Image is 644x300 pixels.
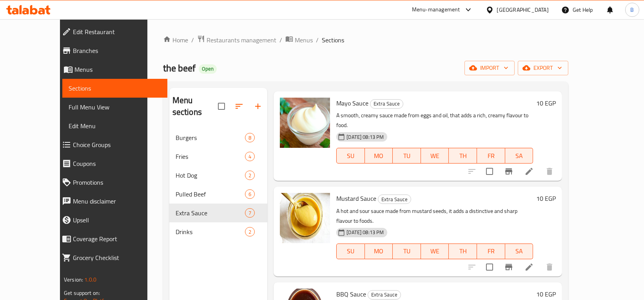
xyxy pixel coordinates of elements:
[412,5,460,15] div: Menu-management
[245,209,254,217] span: 7
[176,208,245,218] span: Extra Sauce
[56,248,167,267] a: Grocery Checklist
[536,193,556,204] h6: 10 EGP
[163,59,196,77] span: the beef
[169,222,268,241] div: Drinks2
[524,167,534,176] a: Edit menu item
[176,189,245,199] div: Pulled Beef
[343,133,387,141] span: [DATE] 08:13 PM
[295,35,313,45] span: Menus
[169,166,268,185] div: Hot Dog2
[73,159,161,168] span: Coupons
[336,193,376,204] span: Mustard Sauce
[393,148,421,164] button: TU
[245,171,255,180] div: items
[163,35,188,45] a: Home
[56,22,167,41] a: Edit Restaurant
[191,35,194,45] li: /
[280,98,330,148] img: Mayo Sauce
[499,162,518,181] button: Branch-specific-item
[536,98,556,109] h6: 10 EGP
[524,262,534,272] a: Edit menu item
[169,125,268,244] nav: Menu sections
[508,150,530,162] span: SA
[245,227,255,236] div: items
[316,35,319,45] li: /
[245,228,254,236] span: 2
[73,215,161,225] span: Upsell
[336,288,366,300] span: BBQ Sauce
[540,162,559,181] button: delete
[340,150,361,162] span: SU
[64,288,100,298] span: Get support on:
[245,172,254,179] span: 2
[499,258,518,276] button: Branch-specific-item
[245,152,255,161] div: items
[370,99,403,109] div: Extra Sauce
[280,193,330,243] img: Mustard Sauce
[336,244,365,259] button: SU
[176,133,245,142] div: Burgers
[452,150,474,162] span: TH
[630,5,634,14] span: B
[365,148,393,164] button: MO
[464,61,515,75] button: import
[64,275,83,285] span: Version:
[508,245,530,257] span: SA
[480,150,502,162] span: FR
[73,178,161,187] span: Promotions
[540,258,559,276] button: delete
[518,61,568,75] button: export
[378,195,411,204] span: Extra Sauce
[245,189,255,199] div: items
[73,27,161,36] span: Edit Restaurant
[480,245,502,257] span: FR
[505,148,533,164] button: SA
[370,99,403,108] span: Extra Sauce
[336,111,533,130] p: A smooth, creamy sauce made from eggs and oil, that adds a rich, creamy flavour to food.
[172,95,218,118] h2: Menu sections
[336,97,368,109] span: Mayo Sauce
[336,148,365,164] button: SU
[73,253,161,262] span: Grocery Checklist
[245,153,254,160] span: 4
[368,150,390,162] span: MO
[322,35,344,45] span: Sections
[176,152,245,161] span: Fries
[207,35,276,45] span: Restaurants management
[176,227,245,236] span: Drinks
[176,171,245,180] div: Hot Dog
[536,289,556,300] h6: 10 EGP
[245,208,255,218] div: items
[245,191,254,198] span: 6
[340,245,361,257] span: SU
[449,148,477,164] button: TH
[73,196,161,206] span: Menu disclaimer
[449,244,477,259] button: TH
[56,229,167,248] a: Coverage Report
[169,204,268,222] div: Extra Sauce7
[245,134,254,142] span: 8
[393,244,421,259] button: TU
[74,65,161,74] span: Menus
[84,275,96,285] span: 1.0.0
[56,41,167,60] a: Branches
[56,173,167,192] a: Promotions
[163,35,568,45] nav: breadcrumb
[477,244,505,259] button: FR
[169,128,268,147] div: Burgers8
[62,79,167,98] a: Sections
[481,163,498,180] span: Select to update
[69,84,161,93] span: Sections
[213,98,230,115] span: Select all sections
[249,97,267,116] button: Add section
[56,60,167,79] a: Menus
[481,259,498,275] span: Select to update
[497,5,549,14] div: [GEOGRAPHIC_DATA]
[56,154,167,173] a: Coupons
[421,148,449,164] button: WE
[279,35,282,45] li: /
